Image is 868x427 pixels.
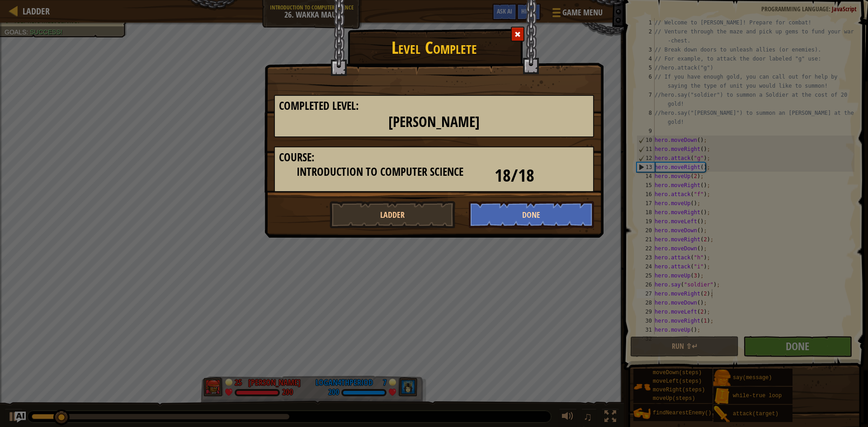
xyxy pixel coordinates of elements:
[330,201,455,228] button: Ladder
[469,201,594,228] button: Done
[279,100,589,112] h3: Completed Level:
[279,151,589,164] h3: Course:
[265,33,603,57] h1: Level Complete
[279,114,589,130] h2: [PERSON_NAME]
[279,166,481,178] h3: Introduction to Computer Science
[495,163,534,187] span: 18/18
